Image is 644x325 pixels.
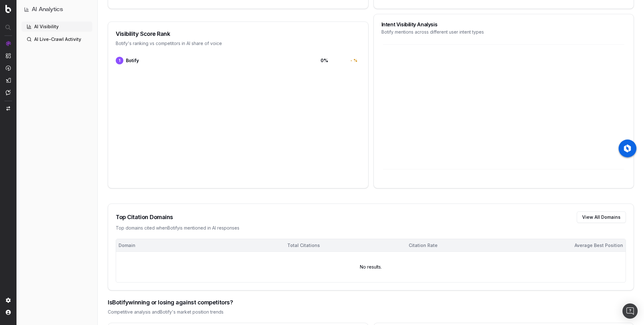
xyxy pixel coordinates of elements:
img: My account [6,310,11,315]
img: Switch project [6,106,10,111]
img: Analytics [6,41,11,46]
span: % [354,58,357,63]
div: - [346,57,361,64]
div: Top domains cited when Botify is mentioned in AI responses [116,225,626,231]
div: Intent Visibility Analysis [381,22,626,27]
div: Botify mentions across different user intent types [381,29,626,35]
div: Citation Rate [325,242,438,249]
img: Assist [6,90,11,95]
div: Competitive analysis and Botify 's market position trends [108,309,634,315]
a: AI Live-Crawl Activity [22,34,92,44]
div: Top Citation Domains [116,213,173,222]
h1: AI Analytics [32,5,63,14]
div: Total Citations [194,242,320,249]
img: Setting [6,298,11,303]
img: Activation [6,65,11,71]
a: AI Visibility [22,22,92,32]
div: Is Botify winning or losing against competitors? [108,298,634,307]
img: Intelligence [6,53,11,58]
div: Average Best Position [443,242,623,249]
td: No results. [116,252,626,282]
div: Botify 's ranking vs competitors in AI share of voice [116,40,361,47]
span: 0 % [303,57,328,64]
span: 1 [116,57,123,64]
div: Domain [119,242,189,249]
div: Visibility Score Rank [116,29,361,38]
img: Botify logo [5,5,11,13]
button: AI Analytics [24,5,90,14]
span: Botify [126,57,139,64]
div: Open Intercom Messenger [622,303,638,319]
button: View All Domains [577,211,626,223]
img: Studio [6,78,11,83]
